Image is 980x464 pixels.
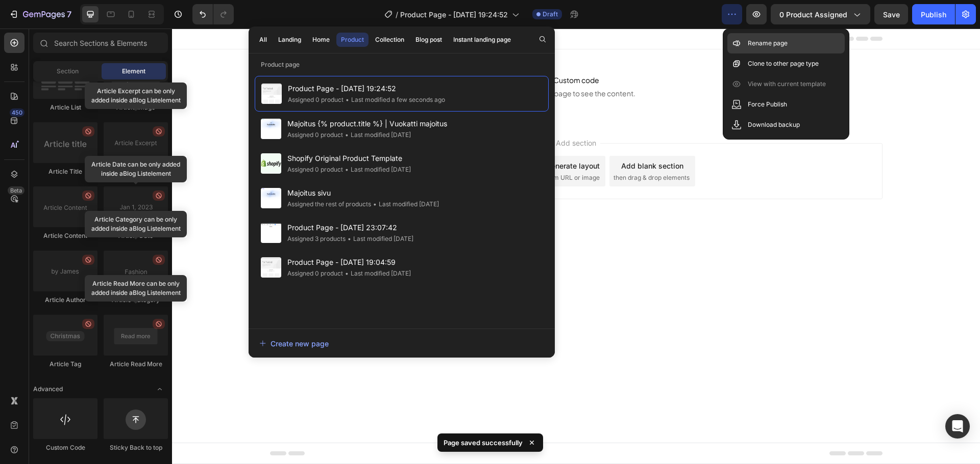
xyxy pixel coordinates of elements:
div: Assigned 0 product [287,268,343,279]
div: Generate layout [374,132,428,143]
span: Product Page - [DATE] 23:07:42 [287,222,413,234]
p: Download backup [748,120,800,130]
div: Article Read More [104,360,168,369]
span: • [345,131,349,139]
span: Section [57,67,79,76]
span: Majoitus {% product.title %} | Vuokatti majoitus [287,118,447,130]
span: Product Page - [DATE] 19:24:52 [400,9,508,20]
div: Article Tag [33,360,97,369]
div: Collection [375,35,404,44]
button: Create new page [259,333,545,353]
span: Product Page - [DATE] 19:04:59 [287,256,411,268]
span: • [373,200,377,208]
div: Choose templates [294,132,356,143]
iframe: Design area [172,29,980,464]
button: Collection [371,33,409,47]
span: then drag & drop elements [442,145,518,154]
button: Instant landing page [449,33,516,47]
span: Add section [380,109,428,120]
div: Create new page [259,338,329,349]
span: Shopify Original Product Template [287,152,411,165]
div: Article Category [104,295,168,305]
button: Publish [912,4,955,24]
span: Save [883,10,900,19]
div: Assigned the rest of products [287,199,371,209]
div: Article Content [33,231,97,240]
div: Article Author [33,295,97,305]
button: Landing [274,33,306,47]
div: Assigned 0 product [287,130,343,140]
div: Last modified [DATE] [371,199,439,209]
button: 0 product assigned [771,4,870,24]
div: Assigned 0 product [288,95,344,105]
span: • [346,96,349,103]
div: Assigned 3 products [287,234,346,244]
button: Blog post [411,33,447,47]
span: • [345,166,349,173]
button: Product [336,33,369,47]
button: Home [308,33,334,47]
p: 7 [67,8,71,20]
div: Article List [33,103,97,112]
p: Clone to other page type [748,59,819,69]
span: Element [122,67,145,76]
div: Assigned 0 product [287,165,343,175]
div: Last modified [DATE] [343,165,411,175]
div: Last modified [DATE] [346,234,413,244]
span: • [345,269,349,277]
span: inspired by CRO experts [289,145,359,154]
span: • [348,235,351,242]
span: Advanced [33,385,63,394]
div: Add blank section [449,132,511,143]
div: 450 [10,108,24,117]
span: Draft [543,10,558,19]
p: Force Publish [748,99,787,110]
span: Product Page - [DATE] 19:24:52 [288,83,445,95]
div: All [259,35,267,44]
div: Sticky Back to top [104,443,168,452]
div: Undo/Redo [192,4,234,24]
p: Rename page [748,38,788,48]
button: Save [874,4,908,24]
div: Open Intercom Messenger [945,414,970,439]
input: Search Sections & Elements [33,33,168,53]
div: Custom Code [33,443,97,452]
span: 0 product assigned [779,9,847,20]
div: Instant landing page [453,35,511,44]
div: Article Date [104,231,168,240]
div: Product [341,35,364,44]
p: Page saved successfully [444,438,523,448]
p: View with current template [748,79,826,89]
button: All [255,33,272,47]
div: Landing [278,35,301,44]
div: Last modified [DATE] [343,268,411,279]
p: Product page [249,60,555,70]
div: Home [312,35,330,44]
div: Beta [8,186,24,195]
div: Blog post [415,35,442,44]
div: Publish [921,9,946,20]
span: from URL or image [373,145,428,154]
span: Toggle open [152,381,168,397]
div: Article Image [104,103,168,112]
div: Article Title [33,167,97,176]
button: 7 [4,4,76,24]
div: Last modified [DATE] [343,130,411,140]
span: Majoitus sivu [287,187,439,199]
div: Last modified a few seconds ago [344,95,445,105]
div: Article Excerpt [104,167,168,176]
span: / [396,9,398,20]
